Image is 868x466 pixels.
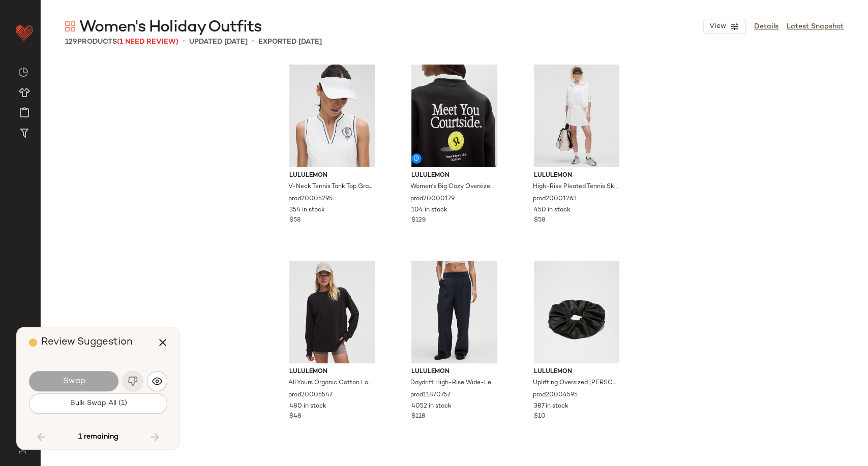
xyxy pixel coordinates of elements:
[65,37,178,47] div: Products
[410,391,451,400] span: prod11870757
[152,376,162,386] img: svg%3e
[403,65,505,167] img: LW3KAGS_0001_1
[18,67,28,77] img: svg%3e
[411,367,497,377] span: lululemon
[288,391,333,400] span: prod20005547
[258,37,322,47] p: Exported [DATE]
[533,379,619,388] span: Uplifting Oversized [PERSON_NAME]
[534,412,546,421] span: $10
[281,261,383,363] img: LW3JCFS_0001_1
[410,195,455,204] span: prod20000179
[411,171,497,180] span: lululemon
[534,402,568,411] span: 387 in stock
[787,21,844,32] a: Latest Snapshot
[526,261,628,363] img: LW9GBQS_0001_1
[533,195,577,204] span: prod20001263
[534,206,571,215] span: 450 in stock
[289,216,301,225] span: $58
[534,171,620,180] span: lululemon
[78,432,118,442] span: 1 remaining
[117,38,178,46] span: (1 Need Review)
[69,399,127,408] span: Bulk Swap All (1)
[410,182,496,192] span: Women's Big Cozy Oversized Pullover Tennis
[41,337,133,348] span: Review Suggestion
[288,182,374,192] span: V-Neck Tennis Tank Top Graphic
[703,19,746,34] button: View
[289,367,375,377] span: lululemon
[526,65,628,167] img: LW8AQNT_0002_1
[289,171,375,180] span: lululemon
[709,22,726,30] span: View
[411,412,425,421] span: $118
[403,261,505,363] img: LW5HCQS_031382_1
[288,195,333,204] span: prod20005295
[754,21,779,32] a: Details
[533,182,619,192] span: High-Rise Pleated Tennis Skirt Long
[189,37,248,47] p: updated [DATE]
[29,393,167,414] button: Bulk Swap All (1)
[410,379,496,388] span: Daydrift High-Rise Wide-Leg Trouser Short
[534,216,545,225] span: $58
[533,391,578,400] span: prod20004595
[65,21,75,32] img: svg%3e
[183,36,185,48] span: •
[79,17,261,38] span: Women's Holiday Outfits
[289,206,325,215] span: 354 in stock
[289,412,301,421] span: $48
[252,36,254,48] span: •
[288,379,374,388] span: All Yours Organic Cotton Long-Sleeve Shirt
[14,22,35,43] img: heart_red.DM2ytmEG.svg
[281,65,383,167] img: LW1FRUS_069502_1
[65,38,77,46] span: 129
[12,446,32,454] img: svg%3e
[289,402,326,411] span: 480 in stock
[411,402,452,411] span: 4052 in stock
[411,216,426,225] span: $128
[534,367,620,377] span: lululemon
[411,206,447,215] span: 104 in stock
